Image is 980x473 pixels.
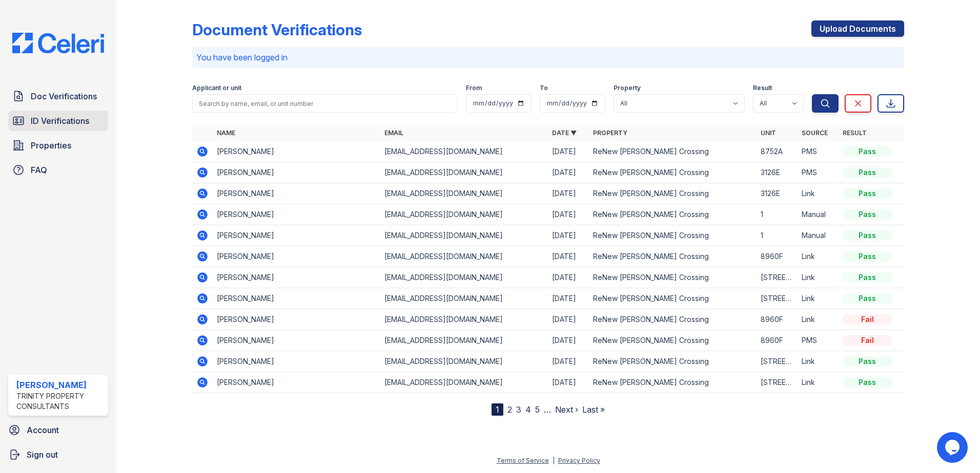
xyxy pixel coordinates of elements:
td: [EMAIL_ADDRESS][DOMAIN_NAME] [380,372,548,393]
td: Link [798,288,839,309]
td: [PERSON_NAME] [213,225,380,246]
td: ReNew [PERSON_NAME] Crossing [589,267,757,288]
div: Fail [843,314,892,325]
div: Pass [843,230,892,241]
td: Link [798,183,839,204]
td: Link [798,267,839,288]
a: Email [384,129,403,137]
td: [STREET_ADDRESS] [757,372,798,393]
td: Manual [798,204,839,225]
a: Terms of Service [497,457,549,464]
label: Applicant or unit [192,84,241,92]
td: [STREET_ADDRESS] [757,351,798,372]
td: [PERSON_NAME] [213,267,380,288]
td: 3126E [757,183,798,204]
a: 2 [507,404,512,415]
td: ReNew [PERSON_NAME] Crossing [589,351,757,372]
td: [PERSON_NAME] [213,162,380,183]
a: Properties [8,135,108,156]
td: [DATE] [548,162,589,183]
td: [EMAIL_ADDRESS][DOMAIN_NAME] [380,330,548,351]
td: [STREET_ADDRESS] [757,288,798,309]
td: 8960F [757,246,798,267]
a: Source [802,129,828,137]
td: [PERSON_NAME] [213,246,380,267]
div: Pass [843,209,892,220]
td: [DATE] [548,246,589,267]
td: [EMAIL_ADDRESS][DOMAIN_NAME] [380,141,548,162]
td: [PERSON_NAME] [213,204,380,225]
div: Pass [843,146,892,157]
td: [EMAIL_ADDRESS][DOMAIN_NAME] [380,162,548,183]
a: Date ▼ [552,129,577,137]
a: Doc Verifications [8,86,108,106]
span: … [544,403,551,416]
td: [PERSON_NAME] [213,141,380,162]
a: 4 [525,404,531,415]
span: Properties [31,139,71,152]
div: Pass [843,188,892,199]
td: [DATE] [548,372,589,393]
a: 5 [535,404,540,415]
td: [EMAIL_ADDRESS][DOMAIN_NAME] [380,351,548,372]
td: ReNew [PERSON_NAME] Crossing [589,162,757,183]
td: [EMAIL_ADDRESS][DOMAIN_NAME] [380,267,548,288]
img: CE_Logo_Blue-a8612792a0a2168367f1c8372b55b34899dd931a85d93a1a3d3e32e68fde9ad4.png [4,33,112,53]
td: ReNew [PERSON_NAME] Crossing [589,288,757,309]
td: 3126E [757,162,798,183]
div: Trinity Property Consultants [16,391,104,412]
a: FAQ [8,160,108,180]
td: [STREET_ADDRESS] [757,267,798,288]
td: ReNew [PERSON_NAME] Crossing [589,183,757,204]
td: Link [798,351,839,372]
div: | [553,457,555,464]
input: Search by name, email, or unit number [192,94,458,113]
td: PMS [798,330,839,351]
td: ReNew [PERSON_NAME] Crossing [589,372,757,393]
span: ID Verifications [31,115,89,127]
td: ReNew [PERSON_NAME] Crossing [589,225,757,246]
div: Pass [843,377,892,388]
a: Result [843,129,867,137]
td: [EMAIL_ADDRESS][DOMAIN_NAME] [380,246,548,267]
td: [DATE] [548,330,589,351]
td: PMS [798,162,839,183]
td: [PERSON_NAME] [213,183,380,204]
span: FAQ [31,164,47,176]
label: From [466,84,482,92]
label: Property [614,84,641,92]
span: Doc Verifications [31,90,97,102]
td: [EMAIL_ADDRESS][DOMAIN_NAME] [380,288,548,309]
iframe: chat widget [937,432,970,463]
td: [DATE] [548,309,589,330]
td: Link [798,372,839,393]
a: Upload Documents [811,20,904,37]
td: 1 [757,204,798,225]
a: Privacy Policy [558,457,600,464]
a: ID Verifications [8,111,108,131]
td: [DATE] [548,288,589,309]
td: [PERSON_NAME] [213,372,380,393]
td: Link [798,246,839,267]
div: Document Verifications [192,20,362,39]
a: Sign out [4,444,112,465]
td: [DATE] [548,204,589,225]
td: PMS [798,141,839,162]
div: Pass [843,167,892,178]
div: Pass [843,251,892,262]
td: 8960F [757,330,798,351]
div: [PERSON_NAME] [16,379,104,391]
td: [EMAIL_ADDRESS][DOMAIN_NAME] [380,225,548,246]
td: ReNew [PERSON_NAME] Crossing [589,141,757,162]
td: [EMAIL_ADDRESS][DOMAIN_NAME] [380,309,548,330]
a: Name [217,129,235,137]
td: [PERSON_NAME] [213,351,380,372]
td: ReNew [PERSON_NAME] Crossing [589,246,757,267]
td: 8960F [757,309,798,330]
td: ReNew [PERSON_NAME] Crossing [589,309,757,330]
td: [DATE] [548,225,589,246]
td: [PERSON_NAME] [213,330,380,351]
div: Pass [843,272,892,283]
div: Pass [843,356,892,367]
